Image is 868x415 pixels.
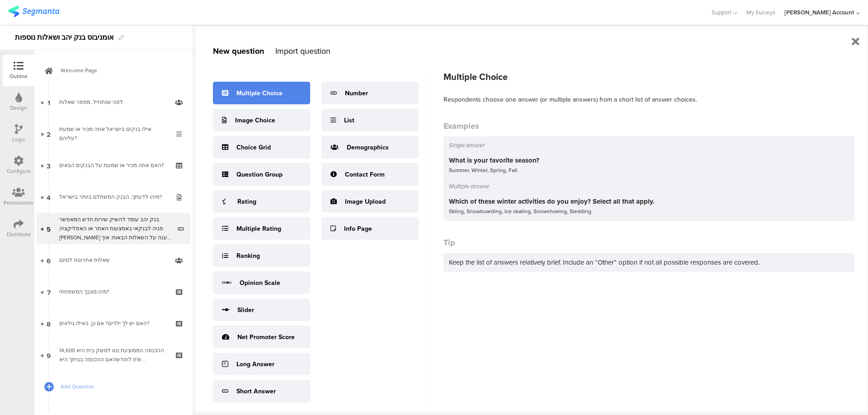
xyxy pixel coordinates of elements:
[7,167,31,175] div: Configure
[37,339,190,371] a: 9 ההכנסה הממוצעת נטו למשק בית היא 14,600 ש'ח לחודשהאם ההכנסה בביתך היא...
[47,97,50,107] span: 1
[344,224,372,233] div: Info Page
[345,170,385,179] div: Contact Form
[47,350,51,360] span: 9
[47,287,51,297] span: 7
[47,192,51,202] span: 4
[449,141,849,149] div: Single answer
[236,170,283,179] div: Question Group
[59,215,171,242] div: בנק יהב עומד להשיק שירות חדש המאפשר פניה לבנקאי באמצעות האתר או האפליקציה. אנא ענה על השאלות הבאו...
[10,104,27,112] div: Design
[236,224,281,233] div: Multiple Rating
[37,55,190,86] a: Welcome Page
[37,149,190,181] a: 3 האם אתה מכיר או שמעת על הבנקים הבאים?
[59,287,167,296] div: מהו מצבך המשפחתי?
[59,192,167,201] div: מיהו לדעתך, הבנק המשתלם ביותר בישראל?
[9,72,28,80] div: Outline
[61,382,176,391] span: Add Question
[47,129,51,139] span: 2
[443,120,855,132] div: Examples
[37,276,190,308] a: 7 מהו מצבך המשפחתי?
[712,8,731,17] span: Support
[47,160,51,170] span: 3
[37,244,190,276] a: 6 שאלות אחרונות לסיום
[443,253,855,272] div: Keep the list of answers relatively brief. Include an “Other” option if not all possible response...
[237,305,254,315] div: Slider
[7,230,31,238] div: Distribute
[449,182,849,191] div: Multiple answer
[61,66,176,75] span: Welcome Page
[347,143,389,152] div: Demographics
[47,318,51,328] span: 8
[236,143,271,152] div: Choice Grid
[236,359,274,369] div: Long Answer
[449,165,849,175] div: Summer, Winter, Spring, Fall.
[449,155,849,165] div: What is your favorite season?
[37,118,190,149] a: 2 אילו בנקים בישראל אתה מכיר או שמעת עליהם?
[59,161,167,170] div: האם אתה מכיר או שמעת על הבנקים הבאים?
[4,199,33,207] div: Permissions
[37,181,190,213] a: 4 מיהו לדעתך, הבנק המשתלם ביותר בישראל?
[236,251,260,261] div: Ranking
[37,308,190,339] a: 8 האם יש לך ילדים? אם כן, באילו גילאים?
[344,116,354,125] div: List
[12,135,25,144] div: Logic
[236,89,283,98] div: Multiple Choice
[240,278,280,288] div: Opinion Scale
[59,256,167,265] div: שאלות אחרונות לסיום
[15,30,114,45] div: אומניבוס בנק יהב ושאלות נוספות
[275,45,330,57] div: Import question
[443,95,855,104] div: Respondents choose one answer (or multiple answers) from a short list of answer choices.
[449,206,849,216] div: Skiing, Snowboarding, Ice skating, Snowshoeing, Sledding.
[37,86,190,118] a: 1 לפני שנתחיל, מספר שאלות
[237,197,256,206] div: Rating
[59,346,167,364] div: ההכנסה הממוצעת נטו למשק בית היא 14,600 ש'ח לחודשהאם ההכנסה בביתך היא...
[236,387,276,396] div: Short Answer
[345,197,386,206] div: Image Upload
[235,116,275,125] div: Image Choice
[449,196,849,206] div: Which of these winter activities do you enjoy? Select all that apply.
[237,332,295,342] div: Net Promoter Score
[784,8,854,17] div: [PERSON_NAME] Account
[443,237,855,248] div: Tip
[345,89,368,98] div: Number
[213,45,264,57] div: New question
[8,6,59,17] img: segmanta logo
[37,213,190,244] a: 5 בנק יהב עומד להשיק שירות חדש המאפשר פניה לבנקאי באמצעות האתר או האפליקציה. [PERSON_NAME] ענה על...
[59,319,167,328] div: האם יש לך ילדים? אם כן, באילו גילאים?
[59,98,167,107] div: לפני שנתחיל, מספר שאלות
[47,224,51,233] span: 5
[59,125,167,143] div: אילו בנקים בישראל אתה מכיר או שמעת עליהם?
[443,70,855,84] div: Multiple Choice
[47,255,51,265] span: 6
